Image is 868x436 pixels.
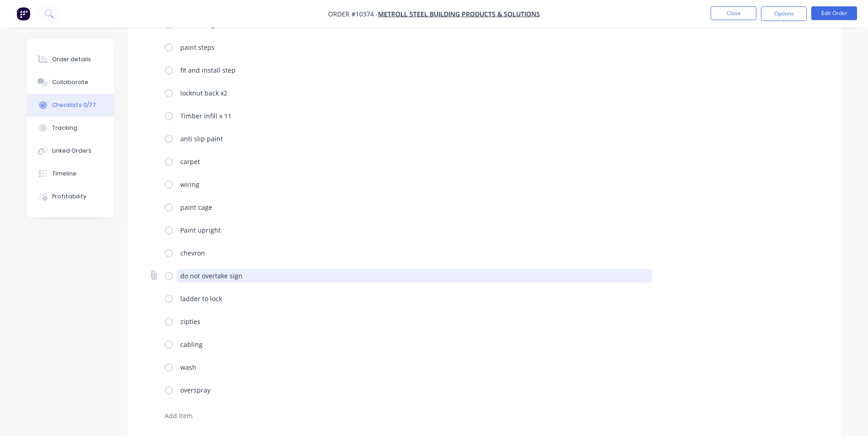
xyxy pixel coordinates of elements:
button: Timeline [27,162,114,185]
button: Linked Orders [27,139,114,162]
div: Profitability [52,192,86,201]
textarea: anti slip paint [177,132,652,145]
textarea: wash [177,361,652,374]
a: Metroll Steel Building products & Solutions [378,10,540,18]
button: Collaborate [27,71,114,94]
textarea: wiring [177,178,652,191]
textarea: carpet [177,155,652,168]
textarea: fit and install step [177,64,652,77]
button: Edit Order [811,6,857,20]
span: Order #10374 - [328,10,378,18]
div: Collaborate [52,78,88,86]
textarea: Timber infill x 11 [177,109,652,122]
button: Checklists 0/77 [27,94,114,117]
button: Tracking [27,117,114,139]
textarea: zipties [177,315,652,328]
textarea: paint cage [177,201,652,214]
div: Checklists 0/77 [52,101,96,109]
button: Close [711,6,756,20]
textarea: Paint upright [177,223,652,237]
textarea: chevron [177,246,652,260]
textarea: cabling [177,338,652,351]
textarea: ladder to lock [177,292,652,305]
textarea: locknut back x2 [177,86,652,100]
div: Tracking [52,124,77,132]
div: Order details [52,55,91,64]
button: Order details [27,48,114,71]
div: Timeline [52,170,76,178]
textarea: paint steps [177,41,652,54]
img: Factory [16,7,30,21]
button: Profitability [27,185,114,208]
div: Linked Orders [52,147,92,155]
button: Options [761,6,807,21]
textarea: do not overtake sign [177,269,652,282]
textarea: overspray [177,383,652,397]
